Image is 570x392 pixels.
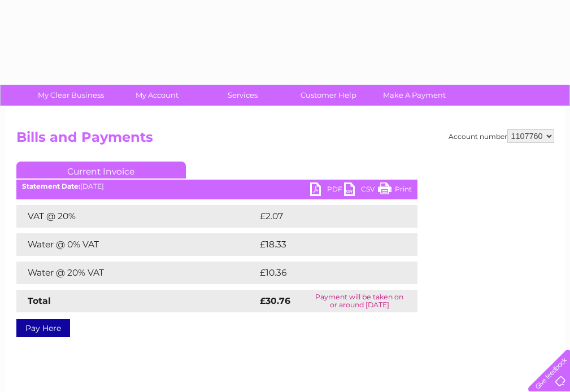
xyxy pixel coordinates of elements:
[257,205,391,228] td: £2.07
[16,162,186,178] a: Current Invoice
[16,319,70,337] a: Pay Here
[16,205,257,228] td: VAT @ 20%
[24,85,118,106] a: My Clear Business
[260,295,290,306] strong: £30.76
[282,85,375,106] a: Customer Help
[368,85,461,106] a: Make A Payment
[378,182,412,199] a: Print
[196,85,289,106] a: Services
[110,85,203,106] a: My Account
[257,233,394,256] td: £18.33
[257,262,394,284] td: £10.36
[22,182,80,190] b: Statement Date:
[16,182,417,190] div: [DATE]
[28,295,51,306] strong: Total
[310,182,344,199] a: PDF
[16,262,257,284] td: Water @ 20% VAT
[16,233,257,256] td: Water @ 0% VAT
[16,129,554,151] h2: Bills and Payments
[302,290,417,312] td: Payment will be taken on or around [DATE]
[449,129,554,143] div: Account number
[344,182,378,199] a: CSV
